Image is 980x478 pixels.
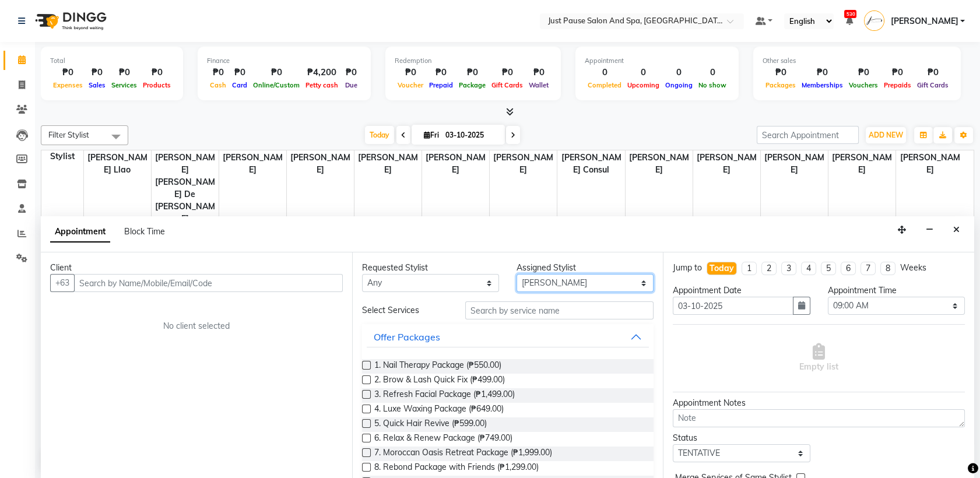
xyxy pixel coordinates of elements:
div: ₱4,200 [303,66,341,79]
div: ₱0 [914,66,951,79]
div: Client [50,262,343,274]
input: Search by service name [465,301,654,319]
li: 3 [781,262,796,275]
span: Completed [585,81,624,89]
span: Today [365,126,394,144]
div: ₱0 [881,66,914,79]
span: ADD NEW [869,131,903,139]
li: 5 [821,262,836,275]
div: ₱0 [229,66,250,79]
div: Appointment Date [673,284,810,297]
li: 4 [801,262,816,275]
span: 7. Moroccan Oasis Retreat Package (₱1,999.00) [374,447,552,461]
span: [PERSON_NAME] [490,150,557,177]
span: 530 [844,10,856,18]
span: Upcoming [624,81,662,89]
div: 0 [696,66,729,79]
div: Status [673,432,810,444]
span: Online/Custom [250,81,303,89]
div: Assigned Stylist [517,262,654,274]
div: No client selected [78,320,315,332]
span: [PERSON_NAME] [896,150,964,177]
span: Block Time [124,226,165,237]
div: ₱0 [846,66,881,79]
span: 2. Brow & Lash Quick Fix (₱499.00) [374,374,505,388]
span: Gift Cards [914,81,951,89]
div: ₱0 [489,66,526,79]
div: 0 [585,66,624,79]
li: 6 [841,262,856,275]
span: Card [229,81,250,89]
span: Filter Stylist [48,130,89,139]
span: [PERSON_NAME] [890,15,958,27]
input: Search by Name/Mobile/Email/Code [74,274,343,292]
span: Vouchers [846,81,881,89]
span: Package [456,81,489,89]
span: [PERSON_NAME] [626,150,693,177]
li: 1 [742,262,757,275]
span: [PERSON_NAME] [693,150,760,177]
span: Services [108,81,140,89]
span: Voucher [395,81,426,89]
span: [PERSON_NAME] [354,150,421,177]
a: 530 [845,16,852,26]
button: +63 [50,274,75,292]
div: ₱0 [341,66,361,79]
span: Expenses [50,81,86,89]
span: Due [342,81,360,89]
span: [PERSON_NAME] Consul [557,150,624,177]
span: [PERSON_NAME] [287,150,354,177]
div: ₱0 [108,66,140,79]
input: 2025-10-03 [442,126,500,144]
span: Packages [763,81,799,89]
button: ADD NEW [866,127,906,143]
span: [PERSON_NAME] [422,150,489,177]
li: 8 [880,262,895,275]
div: Appointment [585,56,729,66]
span: 8. Rebond Package with Friends (₱1,299.00) [374,461,539,476]
span: Gift Cards [489,81,526,89]
div: ₱0 [426,66,456,79]
div: Total [50,56,174,66]
span: Prepaid [426,81,456,89]
img: logo [30,5,110,37]
span: Sales [86,81,108,89]
li: 2 [761,262,777,275]
div: 0 [662,66,696,79]
div: Finance [207,56,361,66]
div: ₱0 [50,66,86,79]
div: Redemption [395,56,552,66]
span: 6. Relax & Renew Package (₱749.00) [374,432,512,447]
div: Offer Packages [374,330,440,344]
span: [PERSON_NAME] [219,150,286,177]
button: Offer Packages [367,326,649,347]
div: Stylist [41,150,83,163]
span: Products [140,81,174,89]
span: Appointment [50,222,110,242]
span: No show [696,81,729,89]
span: [PERSON_NAME] llao [84,150,151,177]
div: ₱0 [526,66,552,79]
div: ₱0 [763,66,799,79]
span: [PERSON_NAME] [PERSON_NAME] De [PERSON_NAME] [152,150,219,226]
div: Appointment Time [828,284,965,297]
span: Petty cash [303,81,341,89]
input: Search Appointment [757,126,859,144]
div: ₱0 [456,66,489,79]
span: Ongoing [662,81,696,89]
span: [PERSON_NAME] [828,150,895,177]
button: Close [948,221,965,239]
div: ₱0 [395,66,426,79]
span: Cash [207,81,229,89]
span: Empty list [799,343,838,373]
div: ₱0 [799,66,846,79]
div: Jump to [673,262,702,274]
span: Wallet [526,81,552,89]
span: 4. Luxe Waxing Package (₱649.00) [374,403,504,417]
div: ₱0 [250,66,303,79]
div: ₱0 [86,66,108,79]
div: 0 [624,66,662,79]
div: Requested Stylist [362,262,499,274]
img: Josie Marie Cabutaje [864,10,884,31]
span: 5. Quick Hair Revive (₱599.00) [374,417,487,432]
